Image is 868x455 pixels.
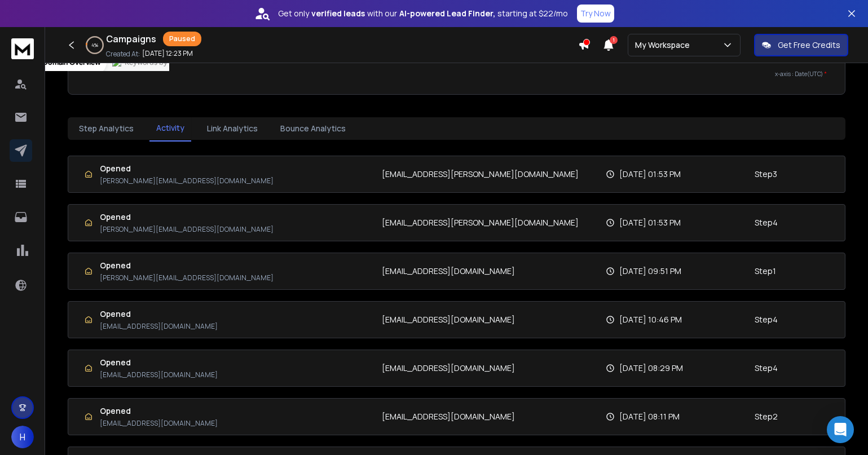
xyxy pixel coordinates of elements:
p: [PERSON_NAME][EMAIL_ADDRESS][DOMAIN_NAME] [100,225,274,234]
button: H [11,426,34,448]
p: Try Now [580,8,611,19]
div: Keywords by Traffic [125,72,190,79]
p: [DATE] 01:53 PM [619,217,681,228]
h1: Opened [100,405,218,417]
p: 4 % [91,42,98,48]
span: 1 [610,36,618,44]
p: Step 1 [755,266,776,277]
h1: Opened [100,308,218,320]
img: logo_orange.svg [18,18,27,27]
p: [PERSON_NAME][EMAIL_ADDRESS][DOMAIN_NAME] [100,273,274,282]
img: website_grey.svg [18,29,27,38]
h1: Campaigns [106,32,156,46]
button: Activity [149,116,191,142]
p: [DATE] 08:29 PM [619,363,683,374]
p: Get only with our starting at $22/mo [278,8,568,19]
p: [EMAIL_ADDRESS][DOMAIN_NAME] [100,370,218,379]
div: Open Intercom Messenger [827,416,854,443]
p: Step 4 [755,363,778,374]
p: [EMAIL_ADDRESS][DOMAIN_NAME] [100,419,218,428]
button: Step Analytics [72,116,140,141]
button: Bounce Analytics [274,116,353,141]
button: Link Analytics [200,116,265,141]
p: Created At: [106,50,140,59]
button: Try Now [577,5,614,23]
div: Domain: [URL] [29,29,80,38]
h1: Opened [100,163,274,174]
img: tab_keywords_by_traffic_grey.svg [112,71,121,80]
p: [EMAIL_ADDRESS][DOMAIN_NAME] [382,363,515,374]
strong: verified leads [311,8,365,19]
h1: Opened [100,260,274,271]
p: My Workspace [635,39,694,51]
p: [EMAIL_ADDRESS][PERSON_NAME][DOMAIN_NAME] [382,169,579,180]
img: logo [11,38,34,59]
p: [DATE] 10:46 PM [619,314,682,325]
p: Get Free Credits [778,39,840,51]
div: v 4.0.25 [32,18,55,27]
p: Step 4 [755,314,778,325]
h1: Opened [100,357,218,368]
p: x-axis : Date(UTC) [86,70,827,78]
p: [DATE] 09:51 PM [619,266,681,277]
p: [EMAIL_ADDRESS][DOMAIN_NAME] [382,314,515,325]
p: [EMAIL_ADDRESS][PERSON_NAME][DOMAIN_NAME] [382,217,579,228]
div: Paused [163,32,201,46]
p: [DATE] 01:53 PM [619,169,681,180]
button: Get Free Credits [754,34,848,56]
p: [PERSON_NAME][EMAIL_ADDRESS][DOMAIN_NAME] [100,176,274,185]
p: [DATE] 12:23 PM [142,49,193,58]
p: [EMAIL_ADDRESS][DOMAIN_NAME] [382,266,515,277]
h1: Opened [100,211,274,223]
p: Step 3 [755,169,777,180]
img: tab_domain_overview_orange.svg [30,71,39,80]
p: [DATE] 08:11 PM [619,411,680,422]
p: Step 2 [755,411,778,422]
div: Domain Overview [43,72,101,79]
strong: AI-powered Lead Finder, [399,8,495,19]
p: Step 4 [755,217,778,228]
p: [EMAIL_ADDRESS][DOMAIN_NAME] [100,322,218,331]
p: [EMAIL_ADDRESS][DOMAIN_NAME] [382,411,515,422]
